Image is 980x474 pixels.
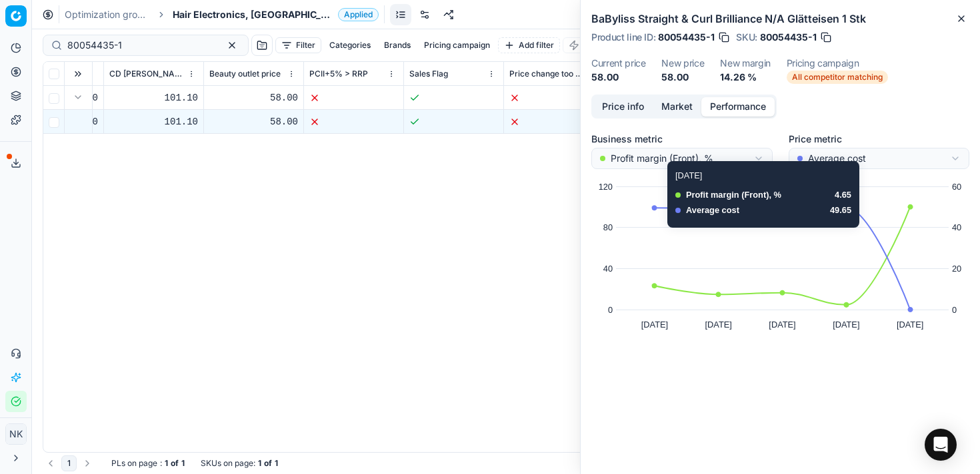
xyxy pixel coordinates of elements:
strong: of [171,458,179,469]
span: Hair Electronics, [GEOGRAPHIC_DATA] [173,8,333,21]
dd: 58.00 [591,71,645,84]
label: Business metric [591,134,773,144]
label: Price metric [789,134,970,144]
div: 58.00 [209,115,298,128]
span: Hair Electronics, [GEOGRAPHIC_DATA]Applied [173,8,379,21]
span: All competitor matching [787,71,888,84]
nav: breadcrumb [65,8,379,21]
button: Bulk update [563,37,634,53]
span: 80054435-1 [760,31,817,44]
text: 20 [952,264,961,274]
div: 101.10 [109,91,198,105]
span: PCII+5% > RRP [309,69,368,79]
nav: pagination [43,455,95,471]
dt: Pricing campaign [787,59,888,68]
text: [DATE] [769,320,795,330]
span: Sales Flag [409,69,448,79]
dt: New margin [720,59,771,68]
button: Performance [701,97,775,117]
span: Applied [338,8,379,21]
button: NK [5,423,27,445]
text: 60 [952,182,961,192]
strong: 1 [258,458,261,469]
text: 40 [603,264,613,274]
span: Price change too high [509,69,585,79]
dd: 14.26 % [720,71,771,84]
input: Search by SKU or title [67,39,213,52]
button: Categories [324,37,376,53]
text: [DATE] [705,320,732,330]
span: SKUs on page : [201,458,255,469]
button: Expand [70,89,86,105]
button: Go to next page [79,455,95,471]
a: Optimization groups [65,8,150,21]
span: 80054435-1 [658,31,715,44]
span: PLs on page [111,458,157,469]
button: Go to previous page [43,455,59,471]
span: NK [6,424,26,444]
text: 0 [952,305,957,315]
strong: of [264,458,272,469]
text: 120 [599,182,613,192]
text: 0 [608,305,613,315]
dt: New price [661,59,704,68]
dt: Current price [591,59,645,68]
button: Price info [593,97,653,117]
text: 40 [952,222,961,232]
strong: 1 [165,458,168,469]
button: Add filter [498,37,560,53]
text: [DATE] [897,320,923,330]
button: Brands [379,37,416,53]
text: [DATE] [833,320,859,330]
strong: 1 [181,458,185,469]
button: Expand all [70,66,86,82]
span: CD [PERSON_NAME] [109,69,185,79]
dd: 58.00 [661,71,704,84]
div: 58.00 [209,91,298,105]
h2: BaByliss Straight & Curl Brilliance N/A Glätteisen 1 Stk [591,11,969,27]
div: Open Intercom Messenger [925,429,957,461]
button: Market [653,97,701,117]
text: [DATE] [641,320,668,330]
span: Product line ID : [591,33,655,42]
div: 101.10 [109,115,198,128]
strong: 1 [275,458,278,469]
span: Beauty outlet price [209,69,281,79]
button: 1 [61,455,77,471]
button: Pricing campaign [419,37,495,53]
button: Filter [275,37,321,53]
div: : [111,458,185,469]
text: 80 [603,222,613,232]
span: SKU : [736,33,757,42]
